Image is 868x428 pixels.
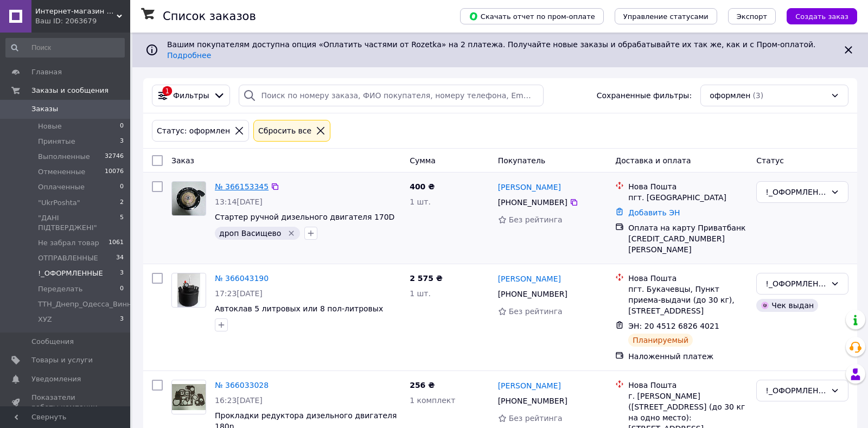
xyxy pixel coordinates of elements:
[469,11,595,21] span: Скачать отчет по пром-оплате
[31,67,62,77] span: Главная
[38,253,98,263] span: ОТПРАВЛЕННЫЕ
[155,125,232,137] div: Статус: оформлен
[215,289,263,298] span: 17:23[DATE]
[120,182,124,192] span: 0
[215,182,269,191] a: № 366153345
[460,8,604,24] button: Скачать отчет по пром-оплате
[498,273,561,284] a: [PERSON_NAME]
[105,152,124,162] span: 32746
[116,253,124,263] span: 34
[498,182,561,193] a: [PERSON_NAME]
[509,215,563,224] span: Без рейтинга
[628,181,748,192] div: Нова Пошта
[410,197,431,206] span: 1 шт.
[163,10,256,23] h1: Список заказов
[410,381,435,389] span: 256 ₴
[38,269,103,278] span: !_ОФОРМЛЕННЫЕ
[171,181,206,216] a: Фото товару
[498,156,546,165] span: Покупатель
[172,182,206,215] img: Фото товару
[120,198,124,208] span: 2
[410,274,443,283] span: 2 575 ₴
[628,192,748,203] div: пгт. [GEOGRAPHIC_DATA]
[120,315,124,324] span: 3
[120,122,124,131] span: 0
[239,85,544,106] input: Поиск по номеру заказа, ФИО покупателя, номеру телефона, Email, номеру накладной
[31,393,100,412] span: Показатели работы компании
[38,137,75,146] span: Принятые
[167,40,820,60] span: Вашим покупателям доступна опция «Оплатить частями от Rozetka» на 2 платежа. Получайте новые зака...
[167,51,211,60] a: Подробнее
[38,238,99,248] span: Не забрал товар
[38,315,52,324] span: ХУZ
[177,273,200,307] img: Фото товару
[31,355,93,365] span: Товары и услуги
[171,273,206,308] a: Фото товару
[737,12,767,21] span: Экспорт
[498,290,567,298] span: [PHONE_NUMBER]
[597,90,692,101] span: Сохраненные фильтры:
[410,156,436,165] span: Сумма
[410,289,431,298] span: 1 шт.
[752,91,763,100] span: (3)
[498,198,567,207] span: [PHONE_NUMBER]
[105,167,124,177] span: 10076
[215,381,269,389] a: № 366033028
[5,38,125,58] input: Поиск
[108,238,124,248] span: 1061
[765,385,826,397] div: !_ОФОРМЛЕННЫЕ
[31,86,108,95] span: Заказы и сообщения
[215,396,263,405] span: 16:23[DATE]
[35,16,130,26] div: Ваш ID: 2063679
[215,213,394,221] a: Стартер ручной дизельного двигателя 170D
[628,351,748,362] div: Наложенный платеж
[615,156,691,165] span: Доставка и оплата
[31,374,81,384] span: Уведомления
[38,213,120,233] span: "ДАНІ ПІДТВЕРДЖЕНІ"
[776,11,857,20] a: Создать заказ
[38,152,90,162] span: Выполненные
[628,222,748,255] div: Оплата на карту Приватбанк [CREDIT_CARD_NUMBER] [PERSON_NAME]
[410,182,435,191] span: 400 ₴
[120,213,124,233] span: 5
[120,137,124,146] span: 3
[35,7,117,16] span: Интернет-магазин Агроруно
[795,12,848,21] span: Создать заказ
[38,167,85,177] span: Отмененные
[628,273,748,284] div: Нова Пошта
[756,299,818,312] div: Чек выдан
[172,384,206,410] img: Фото товару
[38,122,62,131] span: Новые
[215,274,269,283] a: № 366043190
[410,396,455,405] span: 1 комплект
[628,284,748,316] div: пгт. Букачевцы, Пункт приема-выдачи (до 30 кг), [STREET_ADDRESS]
[628,380,748,391] div: Нова Пошта
[765,186,826,198] div: !_ОФОРМЛЕННЫЕ
[38,182,85,192] span: Оплаченные
[38,299,145,309] span: ТТН_Днепр_Одесса_Винница
[628,208,680,217] a: Добавить ЭН
[623,12,709,21] span: Управление статусами
[498,380,561,391] a: [PERSON_NAME]
[756,156,784,165] span: Статус
[215,304,383,313] a: Автоклав 5 литровых или 8 пол-литровых
[728,8,776,24] button: Экспорт
[215,197,263,206] span: 13:14[DATE]
[38,198,80,208] span: "UkrPoshta"
[287,229,296,238] svg: Удалить метку
[628,322,719,330] span: ЭН: 20 4512 6826 4021
[219,229,281,238] span: дроп Васищево
[31,337,74,347] span: Сообщения
[256,125,314,137] div: Сбросить все
[120,269,124,278] span: 3
[765,278,826,290] div: !_ОФОРМЛЕННЫЕ
[509,414,563,423] span: Без рейтинга
[498,397,567,405] span: [PHONE_NUMBER]
[38,284,83,294] span: Переделать
[509,307,563,316] span: Без рейтинга
[171,156,194,165] span: Заказ
[120,284,124,294] span: 0
[628,334,693,347] div: Планируемый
